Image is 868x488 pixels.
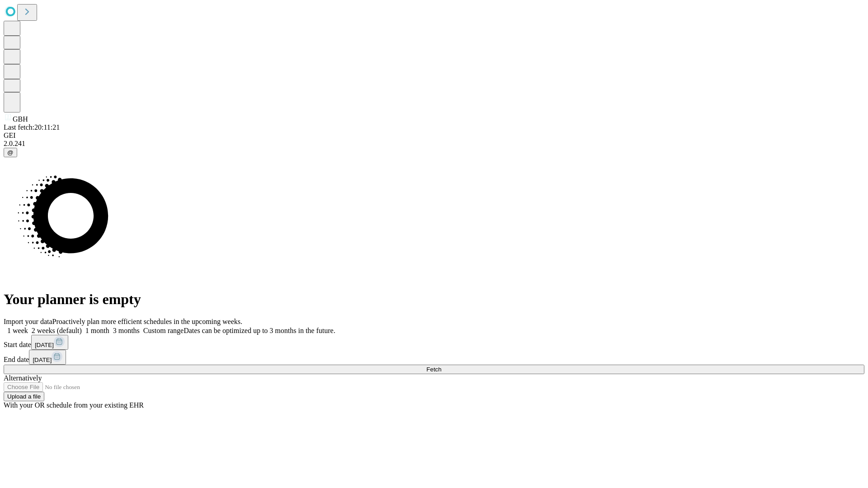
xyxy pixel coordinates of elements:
[85,327,109,334] span: 1 month
[113,327,140,334] span: 3 months
[4,401,144,409] span: With your OR schedule from your existing EHR
[426,366,441,373] span: Fetch
[32,327,82,334] span: 2 weeks (default)
[33,357,52,363] span: [DATE]
[4,392,44,401] button: Upload a file
[13,115,28,123] span: GBH
[143,327,184,334] span: Custom range
[29,350,66,365] button: [DATE]
[4,350,864,365] div: End date
[35,342,54,348] span: [DATE]
[4,291,864,308] h1: Your planner is empty
[4,123,60,131] span: Last fetch: 20:11:21
[7,327,28,334] span: 1 week
[4,148,17,157] button: @
[4,131,864,140] div: GEI
[4,335,864,350] div: Start date
[4,140,864,148] div: 2.0.241
[31,335,68,350] button: [DATE]
[7,149,14,156] span: @
[4,374,42,382] span: Alternatively
[4,318,52,325] span: Import your data
[52,318,242,325] span: Proactively plan more efficient schedules in the upcoming weeks.
[4,365,864,374] button: Fetch
[184,327,335,334] span: Dates can be optimized up to 3 months in the future.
